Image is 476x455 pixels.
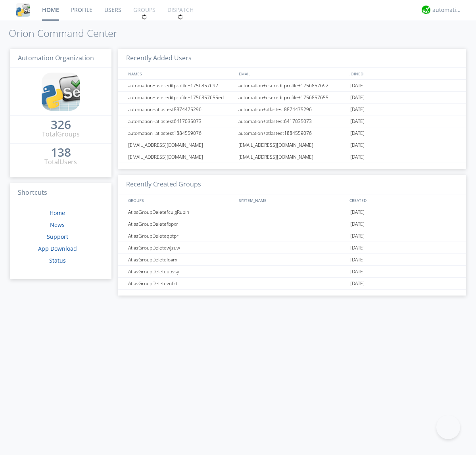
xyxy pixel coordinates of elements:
a: automation+atlastest1884559076automation+atlastest1884559076[DATE] [118,127,466,139]
img: spin.svg [142,14,147,20]
span: [DATE] [350,266,365,278]
a: [EMAIL_ADDRESS][DOMAIN_NAME][EMAIL_ADDRESS][DOMAIN_NAME][DATE] [118,151,466,163]
a: App Download [38,245,77,252]
a: Status [49,257,66,264]
div: Total Groups [42,130,80,139]
span: [DATE] [350,151,365,163]
span: [DATE] [350,242,365,254]
a: 326 [51,121,71,130]
div: automation+atlastest6417035073 [126,115,236,127]
h3: Recently Added Users [118,49,466,68]
div: GROUPS [126,194,235,206]
div: 138 [51,148,71,156]
a: [EMAIL_ADDRESS][DOMAIN_NAME][EMAIL_ADDRESS][DOMAIN_NAME][DATE] [118,139,466,151]
div: AtlasGroupDeletefculgRubin [126,206,236,218]
span: [DATE] [350,218,365,230]
a: AtlasGroupDeletefculgRubin[DATE] [118,206,466,218]
a: 138 [51,148,71,157]
span: Automation Organization [18,54,94,62]
div: automation+atlastest6417035073 [236,115,348,127]
a: AtlasGroupDeleteubssy[DATE] [118,266,466,278]
div: automation+usereditprofile+1756857655editedautomation+usereditprofile+1756857655 [126,92,236,103]
a: AtlasGroupDeleteqbtpr[DATE] [118,230,466,242]
div: EMAIL [237,68,347,79]
div: AtlasGroupDeletevofzt [126,278,236,289]
a: automation+atlastest8874475296automation+atlastest8874475296[DATE] [118,104,466,115]
span: [DATE] [350,92,365,104]
span: [DATE] [350,115,365,127]
span: [DATE] [350,139,365,151]
h3: Shortcuts [10,183,111,203]
span: [DATE] [350,80,365,92]
h3: Recently Created Groups [118,175,466,194]
div: 326 [51,121,71,129]
div: [EMAIL_ADDRESS][DOMAIN_NAME] [126,139,236,151]
div: [EMAIL_ADDRESS][DOMAIN_NAME] [126,151,236,163]
a: Home [50,209,65,217]
img: cddb5a64eb264b2086981ab96f4c1ba7 [42,73,80,111]
a: AtlasGroupDeleteloarx[DATE] [118,254,466,266]
span: [DATE] [350,254,365,266]
div: automation+atlastest8874475296 [236,104,348,115]
div: AtlasGroupDeletefbpxr [126,218,236,230]
a: automation+usereditprofile+1756857692automation+usereditprofile+1756857692[DATE] [118,80,466,92]
img: spin.svg [178,14,183,20]
span: [DATE] [350,206,365,218]
span: [DATE] [350,104,365,115]
a: Support [47,233,68,240]
div: [EMAIL_ADDRESS][DOMAIN_NAME] [236,139,348,151]
iframe: Toggle Customer Support [436,415,460,439]
div: AtlasGroupDeleteloarx [126,254,236,265]
div: automation+atlastest1884559076 [236,127,348,139]
a: AtlasGroupDeletewjzuw[DATE] [118,242,466,254]
span: [DATE] [350,127,365,139]
div: NAMES [126,68,235,79]
div: automation+usereditprofile+1756857655 [236,92,348,103]
div: automation+atlastest1884559076 [126,127,236,139]
div: automation+usereditprofile+1756857692 [236,80,348,91]
span: [DATE] [350,230,365,242]
span: [DATE] [350,278,365,290]
div: AtlasGroupDeleteqbtpr [126,230,236,242]
div: SYSTEM_NAME [237,194,347,206]
div: [EMAIL_ADDRESS][DOMAIN_NAME] [236,151,348,163]
div: automation+atlas [432,6,462,14]
div: AtlasGroupDeleteubssy [126,266,236,277]
a: automation+usereditprofile+1756857655editedautomation+usereditprofile+1756857655automation+usered... [118,92,466,104]
div: JOINED [347,68,459,79]
img: d2d01cd9b4174d08988066c6d424eccd [422,6,430,14]
div: automation+usereditprofile+1756857692 [126,80,236,91]
div: AtlasGroupDeletewjzuw [126,242,236,253]
div: automation+atlastest8874475296 [126,104,236,115]
div: Total Users [44,157,77,167]
a: AtlasGroupDeletevofzt[DATE] [118,278,466,290]
img: cddb5a64eb264b2086981ab96f4c1ba7 [16,3,30,17]
a: News [50,221,65,228]
a: AtlasGroupDeletefbpxr[DATE] [118,218,466,230]
a: automation+atlastest6417035073automation+atlastest6417035073[DATE] [118,115,466,127]
div: CREATED [347,194,459,206]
